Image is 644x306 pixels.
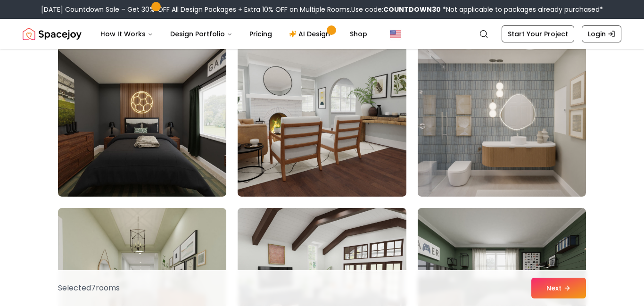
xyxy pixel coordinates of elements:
[281,25,340,43] a: AI Design
[238,46,406,197] img: Room room-14
[93,25,375,43] nav: Main
[58,46,226,197] img: Room room-13
[441,5,603,14] span: *Not applicable to packages already purchased*
[23,19,621,49] nav: Global
[390,28,401,40] img: United States
[163,25,240,43] button: Design Portfolio
[23,25,82,43] a: Spacejoy
[418,46,586,197] img: Room room-15
[531,278,586,298] button: Next
[342,25,375,43] a: Shop
[58,282,120,294] p: Selected 7 room s
[351,5,441,14] span: Use code:
[383,5,441,14] b: COUNTDOWN30
[23,25,82,43] img: Spacejoy Logo
[41,5,603,14] div: [DATE] Countdown Sale – Get 30% OFF All Design Packages + Extra 10% OFF on Multiple Rooms.
[502,25,574,42] a: Start Your Project
[242,25,280,43] a: Pricing
[582,25,621,42] a: Login
[93,25,161,43] button: How It Works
